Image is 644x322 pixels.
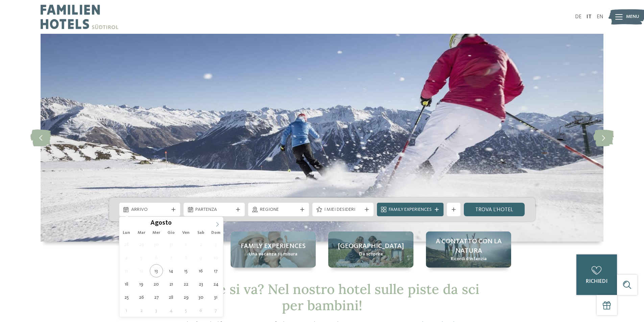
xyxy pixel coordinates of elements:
span: Sab [193,231,208,235]
span: Ven [178,231,193,235]
span: Agosto 2, 2025 [194,238,208,251]
span: Agosto 14, 2025 [165,264,178,277]
span: Agosto [150,220,172,227]
span: Agosto 12, 2025 [135,264,148,277]
a: Hotel sulle piste da sci per bambini: divertimento senza confini A contatto con la natura Ricordi... [426,231,511,268]
span: Settembre 4, 2025 [165,304,178,317]
span: Agosto 25, 2025 [120,291,133,304]
a: IT [587,14,592,20]
span: Agosto 9, 2025 [194,251,208,264]
span: Una vacanza su misura [249,251,297,258]
span: Agosto 30, 2025 [194,291,208,304]
span: Agosto 31, 2025 [209,291,222,304]
a: Hotel sulle piste da sci per bambini: divertimento senza confini [GEOGRAPHIC_DATA] Da scoprire [328,231,413,268]
span: Agosto 19, 2025 [135,277,148,291]
span: Luglio 31, 2025 [165,238,178,251]
img: Hotel sulle piste da sci per bambini: divertimento senza confini [41,34,603,242]
span: Agosto 29, 2025 [180,291,193,304]
span: Agosto 18, 2025 [120,277,133,291]
span: Agosto 22, 2025 [180,277,193,291]
span: Mer [149,231,164,235]
span: Gio [164,231,178,235]
span: Family Experiences [389,206,432,213]
span: Dom [208,231,223,235]
span: Settembre 1, 2025 [120,304,133,317]
span: Agosto 11, 2025 [120,264,133,277]
span: Dov’è che si va? Nel nostro hotel sulle piste da sci per bambini! [165,280,479,314]
span: Luglio 29, 2025 [135,238,148,251]
span: Settembre 7, 2025 [209,304,222,317]
span: Agosto 16, 2025 [194,264,208,277]
span: Regione [260,206,297,213]
a: trova l’hotel [464,203,525,216]
span: Ricordi d’infanzia [451,256,487,263]
span: I miei desideri [324,206,362,213]
span: Family experiences [241,242,306,251]
span: Settembre 5, 2025 [180,304,193,317]
span: Agosto 3, 2025 [209,238,222,251]
span: Arrivo [131,206,169,213]
span: Agosto 13, 2025 [150,264,163,277]
span: Luglio 30, 2025 [150,238,163,251]
span: Agosto 20, 2025 [150,277,163,291]
span: Settembre 2, 2025 [135,304,148,317]
span: Agosto 21, 2025 [165,277,178,291]
span: Agosto 4, 2025 [120,251,133,264]
span: Agosto 7, 2025 [165,251,178,264]
span: Agosto 24, 2025 [209,277,222,291]
span: Menu [626,14,639,20]
a: richiedi [576,254,617,295]
span: [GEOGRAPHIC_DATA] [338,242,404,251]
span: Agosto 23, 2025 [194,277,208,291]
span: A contatto con la natura [433,237,504,256]
span: Agosto 10, 2025 [209,251,222,264]
a: EN [597,14,603,20]
a: DE [575,14,581,20]
span: Agosto 15, 2025 [180,264,193,277]
a: Hotel sulle piste da sci per bambini: divertimento senza confini Family experiences Una vacanza s... [231,231,316,268]
span: Agosto 26, 2025 [135,291,148,304]
span: Mar [134,231,149,235]
span: Agosto 6, 2025 [150,251,163,264]
span: Da scoprire [359,251,383,258]
span: Settembre 6, 2025 [194,304,208,317]
span: Agosto 28, 2025 [165,291,178,304]
span: Partenza [195,206,233,213]
span: Luglio 28, 2025 [120,238,133,251]
span: richiedi [586,279,607,284]
input: Year [172,219,194,226]
span: Agosto 17, 2025 [209,264,222,277]
span: Lun [119,231,134,235]
span: Settembre 3, 2025 [150,304,163,317]
span: Agosto 1, 2025 [180,238,193,251]
span: Agosto 5, 2025 [135,251,148,264]
span: Agosto 8, 2025 [180,251,193,264]
span: Agosto 27, 2025 [150,291,163,304]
